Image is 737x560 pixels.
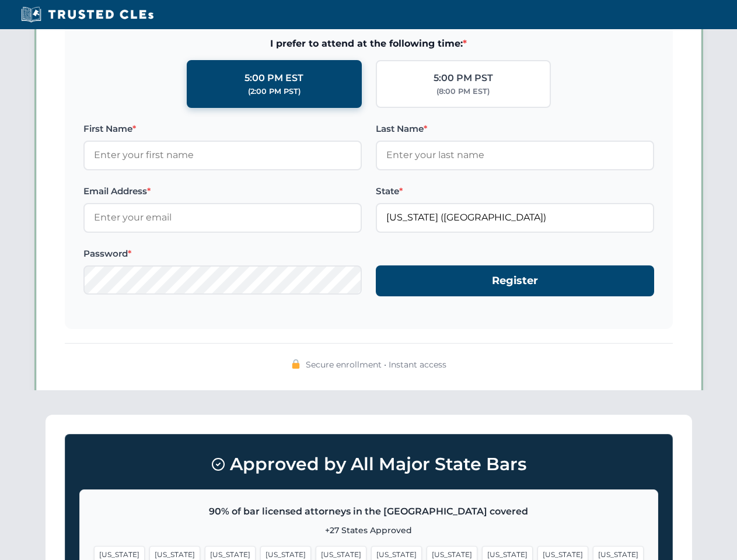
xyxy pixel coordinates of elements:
[83,141,362,170] input: Enter your first name
[79,449,658,480] h3: Approved by All Major State Bars
[436,86,490,97] div: (8:00 PM EST)
[94,504,644,519] p: 90% of bar licensed attorneys in the [GEOGRAPHIC_DATA] covered
[244,71,303,86] div: 5:00 PM EST
[376,265,654,296] button: Register
[376,184,654,198] label: State
[291,359,301,369] img: 🔒
[434,71,493,86] div: 5:00 PM PST
[83,247,362,261] label: Password
[83,203,362,232] input: Enter your email
[248,86,301,97] div: (2:00 PM PST)
[376,203,654,232] input: Florida (FL)
[376,122,654,136] label: Last Name
[94,524,644,537] p: +27 States Approved
[83,122,362,136] label: First Name
[306,358,446,371] span: Secure enrollment • Instant access
[83,36,654,51] span: I prefer to attend at the following time:
[83,184,362,198] label: Email Address
[376,141,654,170] input: Enter your last name
[18,6,157,23] img: Trusted CLEs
